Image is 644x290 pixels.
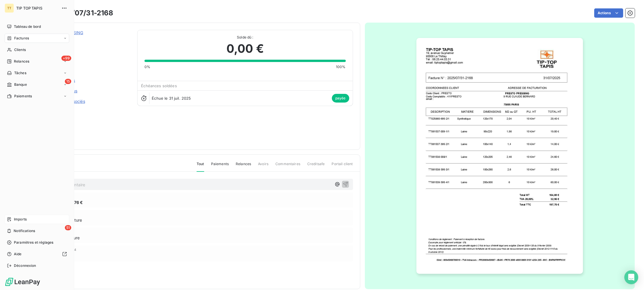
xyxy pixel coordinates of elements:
span: Creditsafe [307,161,325,171]
span: 197,76 € [66,199,83,205]
span: Imports [14,217,27,222]
span: Tout [197,161,204,172]
span: Factures [14,36,29,41]
span: 0% [144,64,150,70]
span: +99 [61,56,71,61]
span: Portail client [332,161,353,171]
a: Imports [5,215,69,224]
a: Factures [5,34,69,43]
span: TIP TOP TAPIS [16,6,58,10]
span: Tableau de bord [14,24,41,29]
span: Avoirs [258,161,268,171]
a: Paramètres et réglages [5,238,69,247]
span: 100% [336,64,346,70]
span: Commentaires [275,161,300,171]
span: payée [332,94,349,103]
img: invoice_thumbnail [416,38,583,274]
span: Échéances soldées [141,83,177,88]
span: 51 [65,225,71,230]
img: Logo LeanPay [5,277,41,287]
span: Paiements [14,94,32,99]
a: 15Banque [5,80,69,89]
span: Solde dû : [144,35,345,40]
span: Clients [14,47,26,52]
div: Open Intercom Messenger [624,270,638,284]
span: Aide [14,251,22,257]
span: Paiements [211,161,229,171]
button: Actions [594,8,623,18]
a: Paiements [5,92,69,101]
a: Tâches [5,68,69,78]
span: Déconnexion [14,263,36,268]
span: Paramètres et réglages [14,240,53,245]
a: Clients [5,45,69,54]
span: Échue le 31 juil. 2025 [152,96,191,101]
span: Relances [14,59,29,64]
span: Banque [14,82,27,87]
a: +99Relances [5,57,69,66]
a: Aide [5,249,69,259]
span: Relances [236,161,251,171]
div: TT [5,3,14,13]
span: 15 [65,79,71,84]
span: Tâches [14,70,26,76]
span: Notifications [14,228,35,234]
span: PRESTO [45,37,130,41]
a: Tableau de bord [5,22,69,31]
h3: 2025/07/31-2168 [54,8,113,18]
span: 0,00 € [226,40,264,57]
